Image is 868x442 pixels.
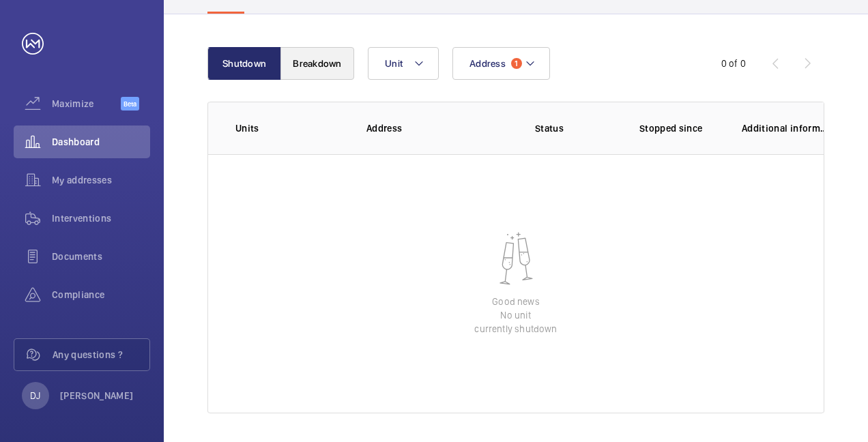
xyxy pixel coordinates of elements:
span: Dashboard [52,135,150,149]
p: [PERSON_NAME] [60,389,134,402]
button: Breakdown [280,47,354,80]
span: Any questions ? [53,348,149,362]
span: Address [469,58,506,69]
p: Units [235,121,345,135]
span: Documents [52,250,150,263]
p: Address [366,121,481,135]
p: DJ [30,389,40,402]
p: Stopped since [639,121,720,135]
p: Status [491,121,608,135]
button: Shutdown [207,47,281,80]
p: Additional information [742,121,829,135]
div: 0 of 0 [721,57,746,70]
span: Unit [385,58,403,69]
p: Good news No unit currently shutdown [474,295,557,336]
span: Beta [121,97,139,110]
button: Unit [368,47,439,80]
span: 1 [511,58,522,69]
span: Compliance [52,288,150,301]
span: Maximize [52,97,121,110]
span: Interventions [52,211,150,225]
span: My addresses [52,173,150,187]
button: Address1 [452,47,550,80]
